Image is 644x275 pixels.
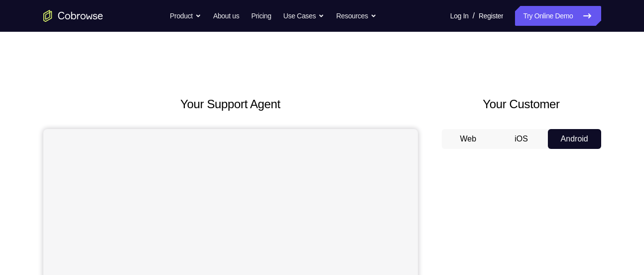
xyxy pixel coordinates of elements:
button: Resources [336,6,377,26]
a: Pricing [251,6,271,26]
a: About us [213,6,239,26]
h2: Your Support Agent [43,95,418,113]
button: iOS [495,129,548,149]
h2: Your Customer [442,95,601,113]
button: Android [548,129,601,149]
button: Use Cases [283,6,324,26]
a: Log In [450,6,469,26]
span: / [473,10,475,22]
button: Web [442,129,495,149]
a: Try Online Demo [515,6,601,26]
a: Go to the home page [43,10,103,22]
a: Register [479,6,503,26]
button: Product [170,6,201,26]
